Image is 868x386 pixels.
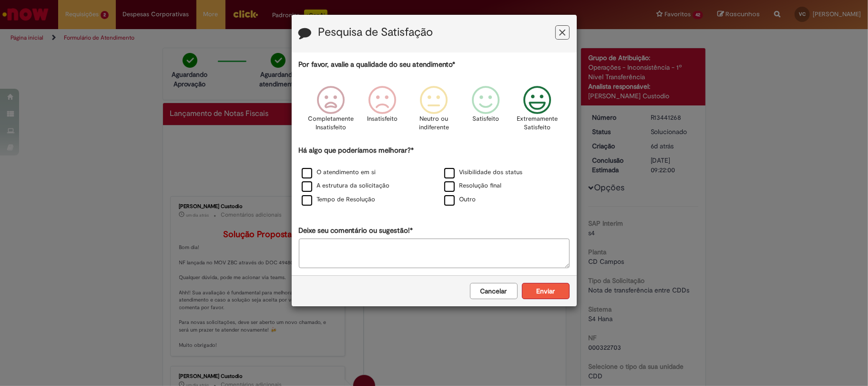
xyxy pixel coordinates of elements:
label: Por favor, avalie a qualidade do seu atendimento* [299,60,456,70]
label: Outro [444,195,476,204]
button: Enviar [522,283,570,299]
p: Insatisfeito [367,115,398,124]
label: Visibilidade dos status [444,168,523,177]
div: Insatisfeito [358,79,407,144]
label: Pesquisa de Satisfação [318,26,433,39]
p: Neutro ou indiferente [417,115,451,132]
div: Satisfeito [461,79,510,144]
p: Satisfeito [472,115,499,124]
label: O atendimento em si [302,168,376,177]
div: Completamente Insatisfeito [306,79,355,144]
div: Neutro ou indiferente [409,79,458,144]
p: Completamente Insatisfeito [308,115,354,132]
label: Resolução final [444,181,502,190]
label: Deixe seu comentário ou sugestão!* [299,226,413,236]
button: Cancelar [470,283,518,299]
p: Extremamente Satisfeito [517,115,558,132]
label: Tempo de Resolução [302,195,376,204]
div: Extremamente Satisfeito [513,79,562,144]
label: A estrutura da solicitação [302,181,390,190]
div: Há algo que poderíamos melhorar?* [299,146,570,207]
